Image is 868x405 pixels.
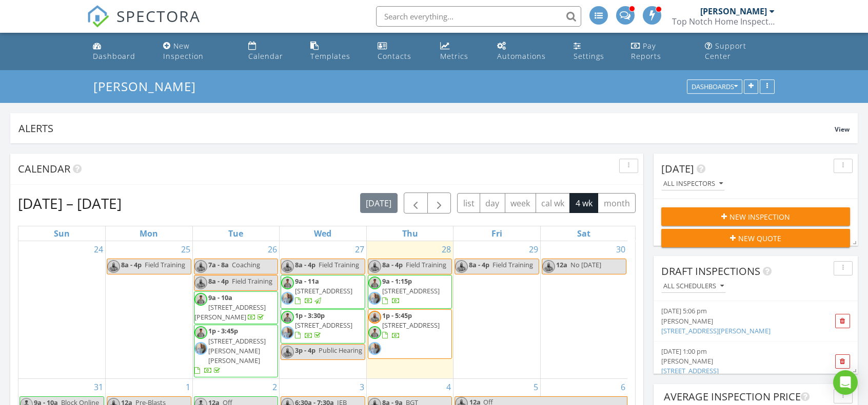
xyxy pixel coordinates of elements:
span: 1p - 5:45p [382,311,412,320]
button: All Inspectors [661,177,725,191]
span: New Inspection [729,211,790,222]
span: [STREET_ADDRESS] [295,286,352,295]
span: Field Training [145,260,185,269]
button: day [480,193,505,213]
span: 7a - 8a [208,260,229,269]
img: headshot_circle__alex.png [281,276,294,289]
a: Monday [137,226,160,241]
span: 1p - 3:45p [208,326,238,335]
a: 9a - 1:15p [STREET_ADDRESS] [368,275,452,309]
div: Templates [310,51,350,61]
a: Go to August 25, 2025 [179,241,192,258]
a: Pay Reports [627,37,693,66]
a: Go to September 5, 2025 [531,379,540,395]
a: 1p - 3:45p [STREET_ADDRESS][PERSON_NAME][PERSON_NAME] [194,325,279,377]
span: 9a - 1:15p [382,276,412,286]
button: [DATE] [360,193,398,213]
a: [DATE] 1:00 pm [PERSON_NAME] [STREET_ADDRESS] [661,347,819,376]
button: 4 wk [569,193,598,213]
button: New Inspection [661,207,850,226]
a: Support Center [701,37,779,66]
a: Tuesday [226,226,245,241]
span: [STREET_ADDRESS] [295,321,352,330]
a: [PERSON_NAME] [93,78,205,95]
button: week [505,193,536,213]
a: 1p - 5:45p [STREET_ADDRESS] [382,311,440,339]
img: headshot_circle__robbie.png [542,260,555,273]
div: [DATE] 1:00 pm [661,347,819,356]
img: headshot_circle__alex.png [281,311,294,324]
span: [DATE] [661,162,694,176]
span: [STREET_ADDRESS][PERSON_NAME][PERSON_NAME] [208,336,266,365]
img: img_0933.jpg [281,292,294,305]
span: Calendar [18,162,70,176]
div: Open Intercom Messenger [833,370,858,395]
a: Calendar [244,37,298,66]
div: Settings [574,51,604,61]
a: Saturday [575,226,593,241]
button: All schedulers [661,280,726,293]
a: 9a - 11a [STREET_ADDRESS] [281,275,365,309]
a: Automations (Advanced) [493,37,562,66]
a: 9a - 10a [STREET_ADDRESS][PERSON_NAME] [194,291,279,325]
a: Templates [306,37,366,66]
span: SPECTORA [116,5,201,27]
a: New Inspection [159,37,236,66]
div: Dashboard [93,51,135,61]
a: Contacts [373,37,428,66]
img: img_0933.jpg [194,342,207,355]
img: headshot_circle__robbie.png [194,276,207,289]
button: Dashboards [687,80,742,94]
div: Top Notch Home Inspection [672,16,775,27]
a: Sunday [52,226,72,241]
a: Go to August 28, 2025 [440,241,453,258]
div: Pay Reports [631,41,661,61]
div: [PERSON_NAME] [661,356,819,366]
div: Metrics [440,51,468,61]
td: Go to August 24, 2025 [18,241,106,379]
span: [STREET_ADDRESS][PERSON_NAME] [194,303,266,322]
td: Go to August 29, 2025 [453,241,541,379]
span: Coaching [232,260,260,269]
a: 1p - 3:30p [STREET_ADDRESS] [281,309,365,343]
button: month [598,193,636,213]
div: Calendar [248,51,283,61]
div: All schedulers [663,283,724,290]
a: Go to September 1, 2025 [184,379,192,395]
img: headshot_circle__robbie.png [107,260,120,273]
img: img_0933.jpg [368,342,381,355]
input: Search everything... [376,6,581,27]
td: Go to August 30, 2025 [540,241,627,379]
a: SPECTORA [87,14,201,35]
a: 9a - 11a [STREET_ADDRESS] [295,276,352,305]
a: [DATE] 5:06 pm [PERSON_NAME] [STREET_ADDRESS][PERSON_NAME] [661,306,819,336]
a: [STREET_ADDRESS] [661,366,719,375]
span: Field Training [319,260,359,269]
div: Contacts [378,51,411,61]
span: 9a - 11a [295,276,319,286]
div: Dashboards [692,83,738,91]
a: Friday [489,226,504,241]
span: 8a - 4p [208,276,229,286]
div: All Inspectors [663,180,723,187]
a: [STREET_ADDRESS][PERSON_NAME] [661,326,771,335]
div: [PERSON_NAME] [700,6,767,16]
div: [DATE] 5:06 pm [661,306,819,316]
span: 8a - 4p [295,260,315,269]
a: Go to August 27, 2025 [353,241,366,258]
span: 8a - 4p [382,260,403,269]
div: Automations [497,51,546,61]
a: 9a - 1:15p [STREET_ADDRESS] [382,276,440,305]
a: Go to September 2, 2025 [270,379,279,395]
a: Go to August 31, 2025 [92,379,105,395]
span: Field Training [232,276,272,286]
img: headshot_circle__robbie.png [281,346,294,358]
img: The Best Home Inspection Software - Spectora [87,5,109,28]
a: Metrics [436,37,485,66]
span: New Quote [738,233,781,244]
span: Field Training [406,260,446,269]
td: Go to August 28, 2025 [366,241,453,379]
button: Next [427,193,451,214]
div: Average Inspection Price [664,389,830,404]
span: 12a [556,260,567,269]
